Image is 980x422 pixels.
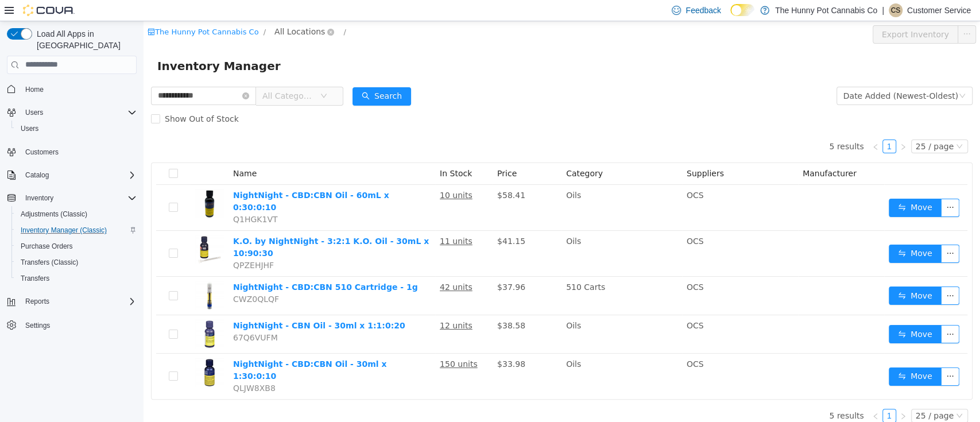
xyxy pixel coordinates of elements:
li: 1 [739,388,753,401]
span: Transfers [21,274,49,283]
span: Dark Mode [730,16,731,17]
nav: Complex example [7,76,137,363]
button: Adjustments (Classic) [11,206,141,222]
a: 1 [739,388,752,401]
span: $38.58 [354,300,382,309]
span: Q1HGK1VT [90,193,134,203]
a: Settings [21,319,55,332]
span: Catalog [25,171,49,180]
span: Users [25,108,43,117]
td: 510 Carts [418,255,539,294]
span: Settings [25,321,50,330]
span: Customers [25,148,59,157]
button: icon: swapMove [745,346,798,365]
i: icon: left [729,122,735,129]
span: Inventory Manager (Classic) [16,223,137,237]
span: OCS [543,300,560,309]
a: K.O. by NightNight - 3:2:1 K.O. Oil - 30mL x 10:90:30 [90,215,285,237]
span: OCS [543,215,560,224]
span: Reports [25,297,49,306]
span: Category [423,148,459,157]
u: 12 units [296,300,329,309]
button: Home [2,81,141,98]
u: 10 units [296,169,329,179]
span: Users [16,122,137,135]
button: Users [2,104,141,121]
img: K.O. by NightNight - 3:2:1 K.O. Oil - 30mL x 10:90:30 hero shot [52,214,80,243]
button: Purchase Orders [11,238,141,254]
li: 1 [739,118,753,132]
span: Inventory Manager [14,36,144,54]
a: NightNight - CBD:CBN Oil - 60mL x 0:30:0:10 [90,169,246,191]
i: icon: down [815,71,822,79]
span: Suppliers [543,148,580,157]
p: Customer Service [907,3,971,17]
button: Reports [2,293,141,309]
span: In Stock [296,148,328,157]
button: Users [21,106,48,119]
i: icon: down [177,71,184,79]
span: Settings [21,318,137,332]
button: icon: swapMove [745,177,798,196]
button: Transfers (Classic) [11,254,141,270]
a: Inventory Manager (Classic) [16,223,111,237]
div: 25 / page [772,388,810,401]
span: OCS [543,169,560,179]
button: icon: searchSearch [209,66,268,84]
button: Users [11,121,141,137]
i: icon: down [812,122,819,130]
input: Dark Mode [730,4,754,16]
span: OCS [543,338,560,347]
li: Previous Page [725,388,739,401]
i: icon: left [729,392,735,398]
span: $37.96 [354,261,382,270]
div: Customer Service [889,3,902,17]
img: Cova [23,5,75,16]
a: Adjustments (Classic) [16,207,92,221]
span: All Categories [119,69,171,80]
span: Purchase Orders [21,242,73,251]
a: Purchase Orders [16,239,78,253]
i: icon: shop [4,7,11,14]
li: 5 results [685,118,720,132]
span: Load All Apps in [GEOGRAPHIC_DATA] [32,28,137,51]
td: Oils [418,294,539,332]
i: icon: right [756,392,763,398]
button: icon: ellipsis [797,304,816,322]
span: Purchase Orders [16,239,137,253]
button: Catalog [2,167,141,183]
span: 67Q6VUFM [90,312,134,321]
span: $33.98 [354,338,382,347]
a: NightNight - CBD:CBN Oil - 30ml x 1:30:0:10 [90,338,243,359]
span: Feedback [685,5,721,16]
span: $41.15 [354,215,382,224]
a: Transfers [16,272,54,285]
u: 150 units [296,338,334,347]
td: Oils [418,332,539,378]
span: Users [21,124,38,133]
span: Price [354,148,373,157]
button: Settings [2,316,141,333]
button: icon: swapMove [745,304,798,322]
span: Inventory Manager (Classic) [21,226,107,235]
u: 42 units [296,261,329,270]
img: NightNight - CBD:CBN Oil - 60mL x 0:30:0:10 hero shot [52,168,80,197]
span: Show Out of Stock [17,93,100,102]
div: Date Added (Newest-Oldest) [700,66,815,83]
button: Inventory Manager (Classic) [11,222,141,238]
span: QLJW8XB8 [90,362,132,371]
p: The Hunny Pot Cannabis Co [775,3,877,17]
button: Inventory [21,191,58,205]
span: Adjustments (Classic) [21,210,87,219]
button: icon: ellipsis [797,265,816,284]
button: icon: ellipsis [797,177,816,196]
div: 25 / page [772,119,810,131]
a: Customers [21,145,63,159]
button: icon: swapMove [745,223,798,242]
span: / [200,6,202,15]
span: $58.41 [354,169,382,179]
a: 1 [739,119,752,131]
img: NightNight - CBD:CBN 510 Cartridge - 1g hero shot [52,260,80,289]
a: icon: shopThe Hunny Pot Cannabis Co [4,6,115,15]
td: Oils [418,164,539,210]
